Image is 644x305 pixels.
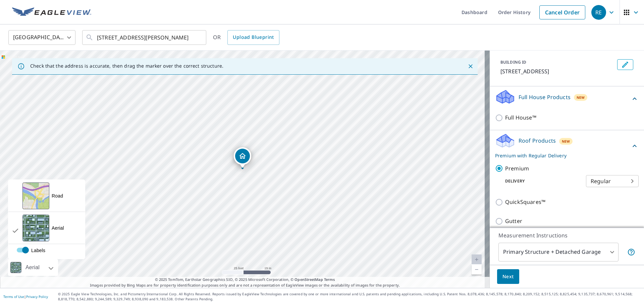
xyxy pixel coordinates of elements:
[234,147,251,168] div: Dropped pin, building 1, Residential property, 316 Windsong Dr Gastonia, NC 28056
[505,113,536,122] p: Full House™
[539,5,585,19] a: Cancel Order
[52,225,64,231] div: Aerial
[617,59,633,70] button: Edit building 1
[3,295,48,299] p: |
[466,62,475,71] button: Close
[591,5,606,20] div: RE
[505,217,522,225] p: Gutter
[495,152,631,159] p: Premium with Regular Delivery
[26,294,48,299] a: Privacy Policy
[155,277,335,283] span: © 2025 TomTom, Earthstar Geographics SIO, © 2025 Microsoft Corporation, ©
[30,63,223,69] p: Check that the address is accurate, then drag the marker over the correct structure.
[519,93,571,101] p: Full House Products
[505,164,529,173] p: Premium
[12,7,91,17] img: EV Logo
[58,292,641,302] p: © 2025 Eagle View Technologies, Inc. and Pictometry International Corp. All Rights Reserved. Repo...
[627,248,635,256] span: Your report will include the primary structure and a detached garage if one exists.
[586,172,639,190] div: Regular
[495,133,639,159] div: Roof ProductsNewPremium with Regular Delivery
[505,198,545,206] p: QuickSquares™
[577,95,585,100] span: New
[233,33,274,42] span: Upload Blueprint
[562,139,570,144] span: New
[8,179,85,259] div: View aerial and more...
[502,273,514,281] span: Next
[519,137,556,145] p: Roof Products
[8,259,58,276] div: Aerial
[294,277,323,282] a: OpenStreetMap
[472,254,482,264] a: Current Level 20, Zoom In Disabled
[52,193,63,199] div: Road
[8,244,85,259] div: enabled
[8,247,98,254] label: Labels
[227,30,279,45] a: Upload Blueprint
[500,59,526,65] p: BUILDING ID
[324,277,335,282] a: Terms
[8,28,75,47] div: [GEOGRAPHIC_DATA]
[213,30,279,45] div: OR
[498,231,635,239] p: Measurement Instructions
[97,28,193,47] input: Search by address or latitude-longitude
[497,269,519,284] button: Next
[500,67,614,75] p: [STREET_ADDRESS]
[495,178,586,184] p: Delivery
[472,264,482,275] a: Current Level 20, Zoom Out
[495,89,639,108] div: Full House ProductsNew
[23,259,42,276] div: Aerial
[3,294,24,299] a: Terms of Use
[498,243,619,261] div: Primary Structure + Detached Garage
